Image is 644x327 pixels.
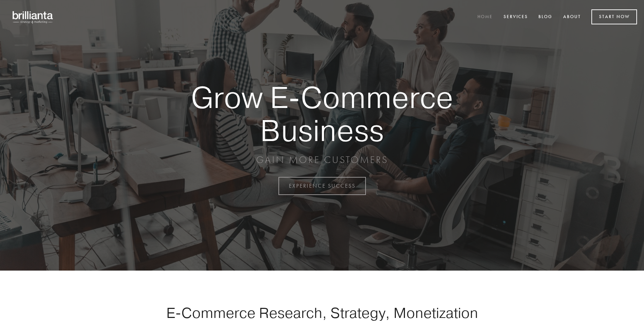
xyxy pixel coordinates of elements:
a: Home [473,11,497,23]
a: Start Now [591,9,637,24]
img: brillianta - research, strategy, marketing [7,7,59,27]
p: GAIN MORE CUSTOMERS [167,154,477,166]
h1: E-Commerce Research, Strategy, Monetization [144,304,500,321]
a: About [559,11,585,23]
a: Blog [534,11,557,23]
a: EXPERIENCE SUCCESS [278,177,366,195]
a: Services [499,11,532,23]
strong: Grow E-Commerce Business [167,81,477,147]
